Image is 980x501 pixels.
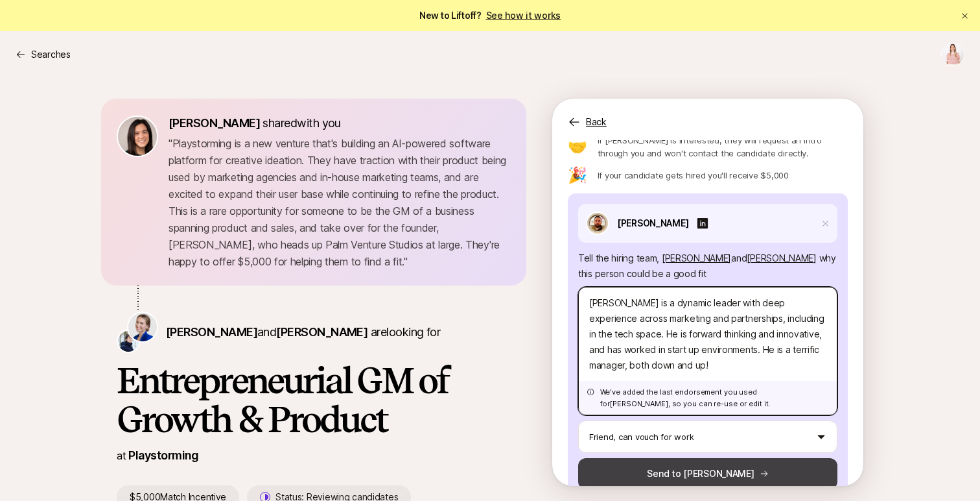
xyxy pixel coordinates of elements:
span: [PERSON_NAME] [747,252,816,263]
img: e505db06_b9f5_499b_89f4_40054194b769.jpg [587,213,608,234]
span: with you [297,116,341,130]
p: shared [169,114,346,132]
button: Nicole Pincus [941,43,964,66]
img: Hayley Darden [118,331,139,352]
img: 71d7b91d_d7cb_43b4_a7ea_a9b2f2cc6e03.jpg [118,117,157,156]
p: [PERSON_NAME] [617,215,688,231]
span: and [731,252,817,263]
span: [PERSON_NAME] [166,325,257,339]
span: [PERSON_NAME] [276,325,367,339]
p: 🎉 [568,167,587,183]
p: Searches [31,47,71,62]
span: New to Liftoff? [419,8,561,23]
textarea: [PERSON_NAME] is a dynamic leader with deep experience across marketing and partnerships, includi... [578,287,837,415]
p: If [PERSON_NAME] is interested, they will request an intro through you and won't contact the cand... [598,134,848,160]
img: Nicole Pincus [942,43,964,66]
p: Back [586,114,607,130]
p: We've added the last endorsement you used for [PERSON_NAME] , so you can re-use or edit it. [600,386,829,409]
a: See how it works [486,10,561,21]
span: and [257,325,367,339]
button: Send to [PERSON_NAME] [578,458,837,489]
p: Playstorming [128,446,199,465]
p: at [117,447,126,464]
p: are looking for [166,323,440,341]
span: [PERSON_NAME] [662,252,731,263]
p: 🤝 [568,139,587,154]
p: Tell the hiring team, why this person could be a good fit [578,250,837,282]
img: Daniela Plattner [128,313,157,341]
span: [PERSON_NAME] [169,116,260,130]
p: " Playstorming is a new venture that's building an AI-powered software platform for creative idea... [169,135,511,270]
h1: Entrepreneurial GM of Growth & Product [117,361,511,439]
p: If your candidate gets hired you'll receive $5,000 [598,169,789,182]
